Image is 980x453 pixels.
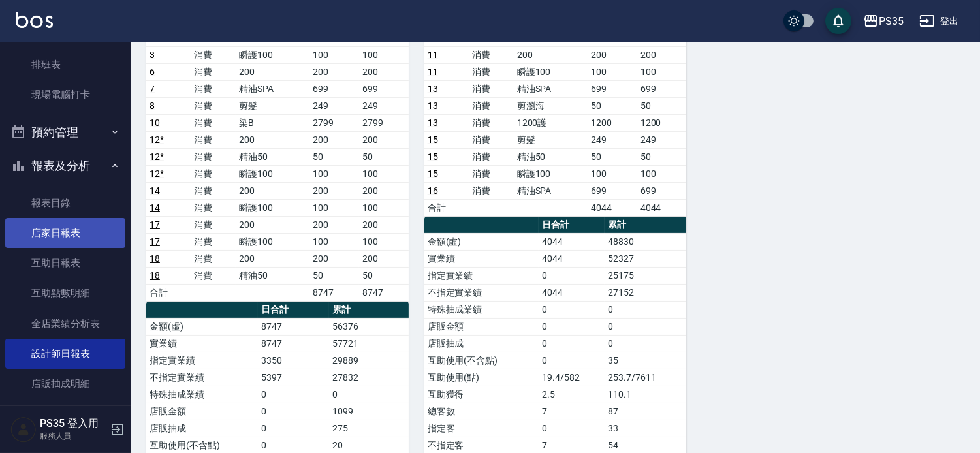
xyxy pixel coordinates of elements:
[359,233,409,250] td: 100
[150,101,155,111] a: 8
[329,352,408,369] td: 29889
[146,335,258,352] td: 實業績
[150,33,155,43] a: 3
[309,182,359,199] td: 200
[191,199,236,216] td: 消費
[258,386,330,403] td: 0
[236,233,309,250] td: 瞬護100
[236,97,309,114] td: 剪髮
[637,148,687,165] td: 50
[309,165,359,182] td: 100
[150,236,160,247] a: 17
[359,199,409,216] td: 100
[588,182,637,199] td: 699
[309,131,359,148] td: 200
[258,369,330,386] td: 5397
[514,131,588,148] td: 剪髮
[309,250,359,267] td: 200
[150,117,160,128] a: 10
[514,97,588,114] td: 剪瀏海
[329,386,408,403] td: 0
[309,216,359,233] td: 200
[588,97,637,114] td: 50
[637,46,687,63] td: 200
[424,386,539,403] td: 互助獲得
[637,199,687,216] td: 4044
[5,309,125,339] a: 全店業績分析表
[146,318,258,335] td: 金額(虛)
[879,13,904,29] div: PS35
[637,97,687,114] td: 50
[605,250,686,267] td: 52327
[309,97,359,114] td: 249
[146,386,258,403] td: 特殊抽成業績
[514,165,588,182] td: 瞬護100
[359,114,409,131] td: 2799
[514,148,588,165] td: 精油50
[191,80,236,97] td: 消費
[309,284,359,301] td: 8747
[605,403,686,420] td: 87
[428,33,433,43] a: 9
[428,168,438,179] a: 15
[514,63,588,80] td: 瞬護100
[236,148,309,165] td: 精油50
[359,182,409,199] td: 200
[539,420,605,437] td: 0
[637,63,687,80] td: 100
[191,114,236,131] td: 消費
[329,302,408,319] th: 累計
[605,352,686,369] td: 35
[539,301,605,318] td: 0
[424,250,539,267] td: 實業績
[588,148,637,165] td: 50
[359,250,409,267] td: 200
[309,80,359,97] td: 699
[258,403,330,420] td: 0
[150,202,160,213] a: 14
[424,352,539,369] td: 互助使用(不含點)
[469,80,514,97] td: 消費
[150,253,160,264] a: 18
[5,149,125,183] button: 報表及分析
[309,46,359,63] td: 100
[469,114,514,131] td: 消費
[191,165,236,182] td: 消費
[359,284,409,301] td: 8747
[191,97,236,114] td: 消費
[428,117,438,128] a: 13
[428,101,438,111] a: 13
[146,284,191,301] td: 合計
[605,335,686,352] td: 0
[605,233,686,250] td: 48830
[588,131,637,148] td: 249
[258,318,330,335] td: 8747
[191,63,236,80] td: 消費
[469,97,514,114] td: 消費
[424,403,539,420] td: 總客數
[5,116,125,149] button: 預約管理
[514,46,588,63] td: 200
[191,267,236,284] td: 消費
[514,182,588,199] td: 精油SPA
[539,284,605,301] td: 4044
[539,369,605,386] td: 19.4/582
[588,165,637,182] td: 100
[469,46,514,63] td: 消費
[588,63,637,80] td: 100
[424,199,469,216] td: 合計
[637,182,687,199] td: 699
[424,420,539,437] td: 指定客
[588,46,637,63] td: 200
[424,233,539,250] td: 金額(虛)
[424,267,539,284] td: 指定實業績
[359,46,409,63] td: 100
[539,233,605,250] td: 4044
[150,84,155,94] a: 7
[469,63,514,80] td: 消費
[40,430,106,442] p: 服務人員
[191,233,236,250] td: 消費
[146,369,258,386] td: 不指定實業績
[428,134,438,145] a: 15
[150,219,160,230] a: 17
